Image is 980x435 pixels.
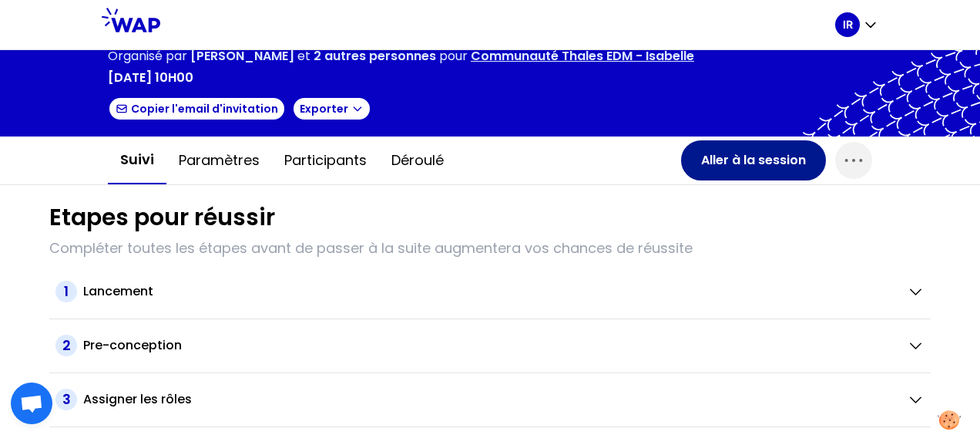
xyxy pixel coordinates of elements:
button: Suivi [108,137,166,184]
span: 2 [55,335,77,356]
p: IR [843,17,853,32]
button: Déroulé [379,137,456,184]
p: [DATE] 10h00 [108,69,193,87]
button: 1Lancement [55,281,925,302]
span: 2 autres personnes [314,47,436,65]
h2: Assigner les rôles [83,390,192,409]
button: Aller à la session [681,140,826,180]
span: [PERSON_NAME] [190,47,294,65]
h2: Pre-conception [83,336,182,355]
span: 1 [55,281,77,302]
button: 3Assigner les rôles [55,389,925,410]
button: Copier l'email d'invitation [108,96,286,121]
button: Paramètres [166,137,272,184]
p: pour [439,47,468,66]
button: Exporter [292,96,371,121]
p: et [190,47,436,66]
button: Participants [272,137,379,184]
div: Ouvrir le chat [11,383,52,424]
span: 3 [55,389,77,410]
button: 2Pre-conception [55,335,925,356]
h1: Etapes pour réussir [49,204,275,231]
h2: Lancement [83,282,153,301]
p: Organisé par [108,47,187,66]
p: Compléter toutes les étapes avant de passer à la suite augmentera vos chances de réussite [49,238,931,259]
p: Communauté Thales EDM - Isabelle [471,47,694,66]
button: IR [835,12,878,37]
